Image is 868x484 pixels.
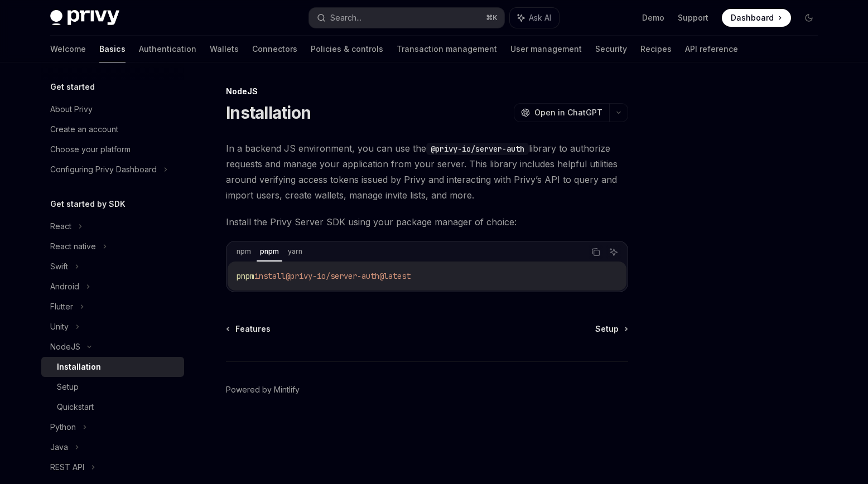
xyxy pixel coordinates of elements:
[642,12,664,23] a: Demo
[226,103,311,123] h1: Installation
[50,461,84,474] div: REST API
[233,245,254,258] div: npm
[534,107,602,118] span: Open in ChatGPT
[50,80,95,94] h5: Get started
[210,36,239,62] a: Wallets
[57,400,94,414] div: Quickstart
[50,197,126,211] h5: Get started by SDK
[235,323,271,335] span: Features
[50,280,79,293] div: Android
[50,103,93,116] div: About Privy
[41,119,184,139] a: Create an account
[41,357,184,377] a: Installation
[237,271,254,281] span: pnpm
[589,245,603,259] button: Copy the contents from the code block
[41,99,184,119] a: About Privy
[722,9,791,27] a: Dashboard
[595,36,627,62] a: Security
[227,323,271,335] a: Features
[426,143,529,155] code: @privy-io/server-auth
[57,360,101,374] div: Installation
[50,220,71,233] div: React
[226,214,628,230] span: Install the Privy Server SDK using your package manager of choice:
[226,86,628,97] div: NodeJS
[50,420,76,434] div: Python
[606,245,621,259] button: Ask AI
[685,36,738,62] a: API reference
[514,103,609,122] button: Open in ChatGPT
[510,8,559,28] button: Ask AI
[800,9,818,27] button: Toggle dark mode
[139,36,196,62] a: Authentication
[99,36,126,62] a: Basics
[50,441,68,454] div: Java
[41,139,184,159] a: Choose your platform
[254,271,286,281] span: install
[50,260,68,273] div: Swift
[529,12,551,23] span: Ask AI
[640,36,672,62] a: Recipes
[50,320,69,333] div: Unity
[50,123,118,136] div: Create an account
[50,10,119,26] img: dark logo
[510,36,582,62] a: User management
[284,245,306,258] div: yarn
[50,240,96,253] div: React native
[41,397,184,417] a: Quickstart
[397,36,497,62] a: Transaction management
[41,377,184,397] a: Setup
[252,36,297,62] a: Connectors
[678,12,708,23] a: Support
[57,380,79,394] div: Setup
[731,12,774,23] span: Dashboard
[309,8,504,28] button: Search...⌘K
[595,323,619,335] span: Setup
[286,271,411,281] span: @privy-io/server-auth@latest
[226,141,628,203] span: In a backend JS environment, you can use the library to authorize requests and manage your applic...
[595,323,627,335] a: Setup
[226,384,300,395] a: Powered by Mintlify
[257,245,282,258] div: pnpm
[311,36,383,62] a: Policies & controls
[50,143,131,156] div: Choose your platform
[50,300,73,313] div: Flutter
[486,13,498,22] span: ⌘ K
[50,36,86,62] a: Welcome
[50,340,80,354] div: NodeJS
[50,163,157,176] div: Configuring Privy Dashboard
[330,11,361,25] div: Search...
